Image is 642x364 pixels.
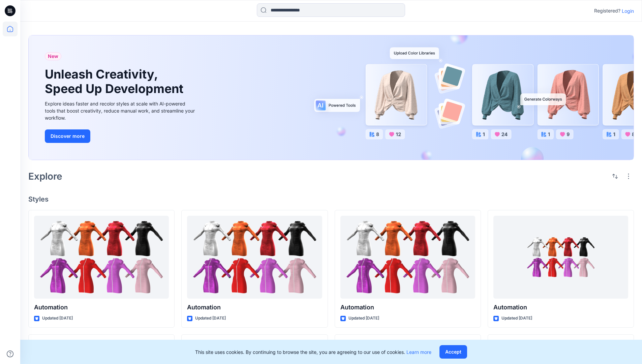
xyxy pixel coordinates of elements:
[622,7,634,14] p: Login
[187,216,322,299] a: Automation
[34,303,169,312] p: Automation
[406,349,431,355] a: Learn more
[45,129,90,143] button: Discover more
[493,216,628,299] a: Automation
[42,315,73,322] p: Updated [DATE]
[28,195,634,203] h4: Styles
[187,303,322,312] p: Automation
[195,315,226,322] p: Updated [DATE]
[493,303,628,312] p: Automation
[340,303,475,312] p: Automation
[501,315,532,322] p: Updated [DATE]
[45,67,186,96] h1: Unleash Creativity, Speed Up Development
[34,216,169,299] a: Automation
[48,52,58,60] span: New
[348,315,379,322] p: Updated [DATE]
[594,7,620,15] p: Registered?
[439,345,467,359] button: Accept
[28,171,62,182] h2: Explore
[45,100,196,121] div: Explore ideas faster and recolor styles at scale with AI-powered tools that boost creativity, red...
[195,348,431,356] p: This site uses cookies. By continuing to browse the site, you are agreeing to our use of cookies.
[340,216,475,299] a: Automation
[45,129,196,143] a: Discover more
